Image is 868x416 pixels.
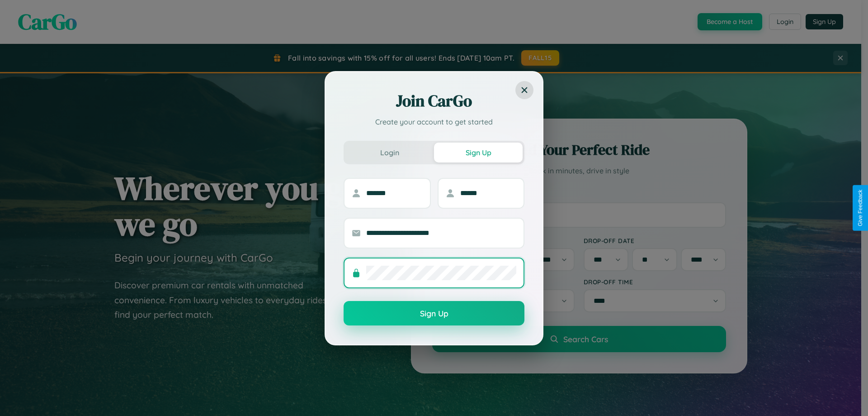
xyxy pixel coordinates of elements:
button: Sign Up [344,301,524,325]
h2: Join CarGo [344,90,524,112]
button: Sign Up [434,143,523,163]
p: Create your account to get started [344,116,524,127]
div: Give Feedback [857,190,863,226]
button: Login [345,143,434,163]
